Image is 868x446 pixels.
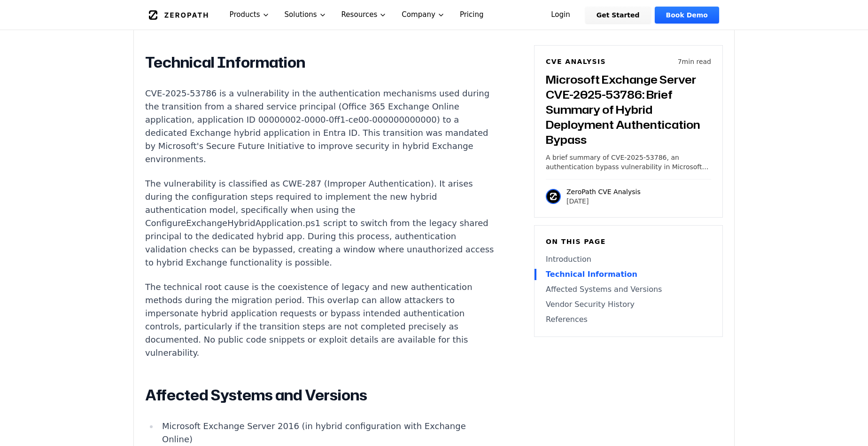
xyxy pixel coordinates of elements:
img: ZeroPath CVE Analysis [546,189,561,204]
h6: On this page [546,237,711,246]
a: References [546,314,711,325]
a: Technical Information [546,269,711,280]
li: Microsoft Exchange Server 2016 (in hybrid configuration with Exchange Online) [158,420,495,446]
p: The technical root cause is the coexistence of legacy and new authentication methods during the m... [145,281,495,360]
h6: CVE Analysis [546,57,606,66]
h2: Affected Systems and Versions [145,386,495,405]
a: Introduction [546,254,711,265]
a: Login [540,7,581,23]
p: A brief summary of CVE-2025-53786, an authentication bypass vulnerability in Microsoft Exchange S... [546,153,711,172]
h2: Technical Information [145,53,495,72]
h3: Microsoft Exchange Server CVE-2025-53786: Brief Summary of Hybrid Deployment Authentication Bypass [546,72,711,147]
p: [DATE] [566,196,641,206]
a: Book Demo [655,7,719,23]
p: CVE-2025-53786 is a vulnerability in the authentication mechanisms used during the transition fro... [145,87,495,166]
a: Affected Systems and Versions [546,284,711,295]
a: Vendor Security History [546,299,711,310]
a: Get Started [585,7,651,23]
p: 7 min read [678,57,711,66]
p: ZeroPath CVE Analysis [566,187,641,196]
p: The vulnerability is classified as CWE-287 (Improper Authentication). It arises during the config... [145,177,495,269]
